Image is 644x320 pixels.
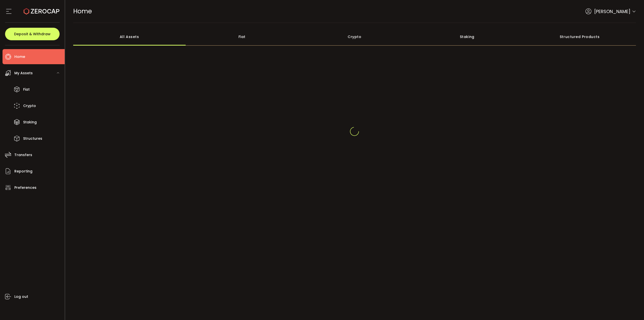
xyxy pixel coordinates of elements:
[14,184,36,191] span: Preferences
[23,86,30,93] span: Fiat
[23,135,42,142] span: Structures
[14,32,51,36] span: Deposit & Withdraw
[186,28,298,46] div: Fiat
[14,168,32,175] span: Reporting
[5,28,60,40] button: Deposit & Withdraw
[14,293,28,300] span: Log out
[14,53,25,60] span: Home
[14,151,32,159] span: Transfers
[23,119,37,126] span: Staking
[298,28,411,46] div: Crypto
[73,7,92,16] span: Home
[524,28,636,46] div: Structured Products
[594,8,630,15] span: [PERSON_NAME]
[411,28,524,46] div: Staking
[14,69,33,77] span: My Assets
[23,102,36,110] span: Crypto
[73,28,186,46] div: All Assets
